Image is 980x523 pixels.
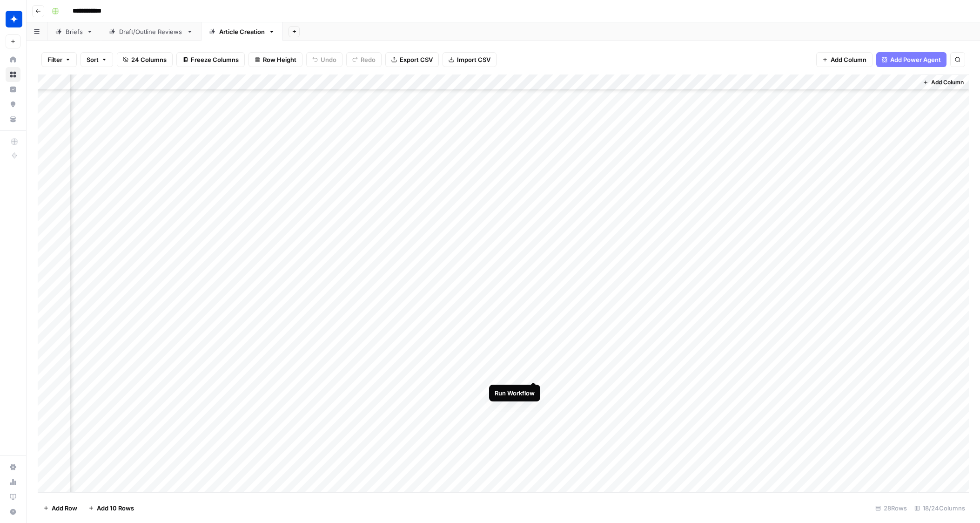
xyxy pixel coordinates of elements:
span: Freeze Columns [191,55,239,64]
a: Browse [6,67,20,82]
span: Redo [361,55,376,64]
a: Insights [6,82,20,97]
span: Add Power Agent [890,55,941,64]
div: Run Workflow [495,388,535,398]
button: Add Row [38,501,83,516]
button: Add 10 Rows [83,501,140,516]
button: 24 Columns [117,52,173,67]
button: Export CSV [385,52,439,67]
button: Filter [41,52,77,67]
button: Redo [346,52,382,67]
a: Home [6,52,20,67]
a: Article Creation [201,22,283,41]
span: Filter [47,55,62,64]
button: Workspace: Wiz [6,7,20,31]
span: Undo [321,55,336,64]
a: Opportunities [6,97,20,112]
button: Import CSV [443,52,497,67]
span: Add Column [831,55,866,64]
div: Draft/Outline Reviews [119,27,183,36]
span: Row Height [263,55,296,64]
span: Add Row [52,503,77,513]
button: Help + Support [6,504,20,519]
button: Add Power Agent [876,52,946,67]
button: Freeze Columns [176,52,245,67]
button: Add Column [816,52,873,67]
button: Row Height [248,52,302,67]
a: Your Data [6,112,20,127]
a: Learning Hub [6,489,20,504]
button: Undo [306,52,342,67]
span: Export CSV [400,55,433,64]
div: 28 Rows [872,501,911,516]
span: Sort [87,55,99,64]
div: Briefs [66,27,83,36]
span: Import CSV [457,55,490,64]
a: Draft/Outline Reviews [101,22,201,41]
button: Sort [81,52,113,67]
div: Article Creation [219,27,265,36]
span: Add 10 Rows [97,503,134,513]
button: Add Column [919,76,967,88]
a: Usage [6,475,20,489]
span: Add Column [931,78,964,87]
span: 24 Columns [131,55,167,64]
div: 18/24 Columns [911,501,969,516]
img: Wiz Logo [6,11,22,27]
a: Settings [6,460,20,475]
a: Briefs [47,22,101,41]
